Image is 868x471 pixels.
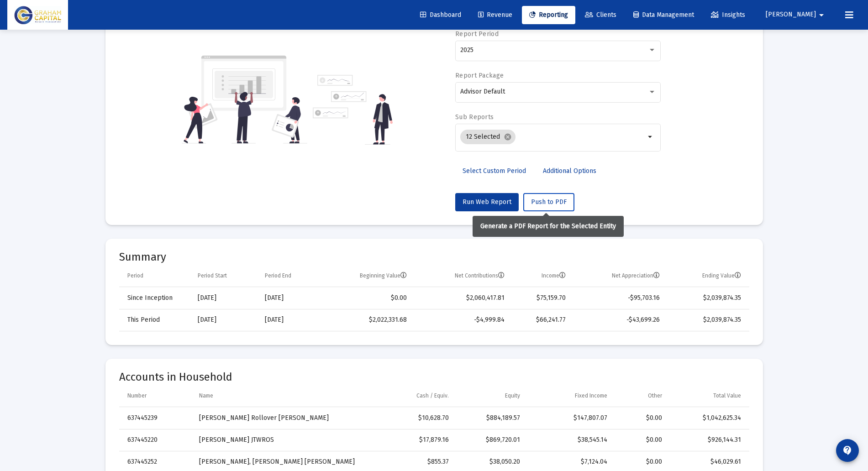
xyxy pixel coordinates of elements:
[666,309,749,331] td: $2,039,874.35
[182,54,307,145] img: reporting
[193,385,369,407] td: Column Name
[575,392,607,399] div: Fixed Income
[842,445,853,456] mat-icon: contact_support
[578,6,624,24] a: Clients
[119,429,193,451] td: 637445220
[322,265,413,287] td: Column Beginning Value
[711,11,745,19] span: Insights
[119,372,749,382] mat-card-title: Accounts in Household
[375,435,449,445] div: $17,879.16
[455,30,499,38] label: Report Period
[198,293,252,303] div: [DATE]
[322,287,413,309] td: $0.00
[645,131,656,142] mat-icon: arrow_drop_down
[258,265,322,287] td: Column Period End
[766,11,816,19] span: [PERSON_NAME]
[413,287,511,309] td: $2,060,417.81
[533,457,607,466] div: $7,124.04
[199,392,213,399] div: Name
[531,198,567,206] span: Push to PDF
[455,113,494,121] label: Sub Reports
[460,130,516,144] mat-chip: 12 Selected
[420,11,461,19] span: Dashboard
[612,272,660,279] div: Net Appreciation
[119,252,749,262] mat-card-title: Summary
[375,457,449,466] div: $855.37
[511,265,572,287] td: Column Income
[460,128,645,146] mat-chip-list: Selection
[462,413,520,423] div: $884,189.57
[620,435,663,445] div: $0.00
[816,6,827,24] mat-icon: arrow_drop_down
[585,11,616,19] span: Clients
[526,385,614,407] td: Column Fixed Income
[198,315,252,324] div: [DATE]
[119,287,191,309] td: Since Inception
[675,457,741,466] div: $46,029.61
[413,6,468,24] a: Dashboard
[369,385,455,407] td: Column Cash / Equiv.
[416,392,449,399] div: Cash / Equiv.
[666,265,749,287] td: Column Ending Value
[119,407,193,429] td: 637445239
[511,309,572,331] td: $66,241.77
[462,435,520,445] div: $869,720.01
[119,265,749,331] div: Data grid
[471,6,520,24] a: Revenue
[265,315,316,324] div: [DATE]
[460,88,505,95] span: Advisor Default
[455,72,504,79] label: Report Package
[614,385,669,407] td: Column Other
[460,46,473,54] span: 2025
[533,413,607,423] div: $147,807.07
[511,287,572,309] td: $75,159.70
[455,272,505,279] div: Net Contributions
[523,193,574,211] button: Push to PDF
[675,435,741,445] div: $926,144.31
[522,6,575,24] a: Reporting
[265,272,291,279] div: Period End
[620,413,663,423] div: $0.00
[648,392,662,399] div: Other
[478,11,512,19] span: Revenue
[413,309,511,331] td: -$4,999.84
[666,287,749,309] td: $2,039,874.35
[713,392,741,399] div: Total Value
[704,6,752,24] a: Insights
[504,133,512,141] mat-icon: cancel
[127,392,147,399] div: Number
[572,309,667,331] td: -$43,699.26
[191,265,258,287] td: Column Period Start
[463,198,511,206] span: Run Web Report
[462,457,520,466] div: $38,050.20
[626,6,701,24] a: Data Management
[533,435,607,445] div: $38,545.14
[360,272,407,279] div: Beginning Value
[14,6,61,24] img: Dashboard
[620,457,663,466] div: $0.00
[119,265,191,287] td: Column Period
[322,309,413,331] td: $2,022,331.68
[543,167,596,175] span: Additional Options
[313,75,393,145] img: reporting-alt
[633,11,694,19] span: Data Management
[455,193,519,211] button: Run Web Report
[193,407,369,429] td: [PERSON_NAME] Rollover [PERSON_NAME]
[455,385,526,407] td: Column Equity
[265,293,316,303] div: [DATE]
[675,413,741,423] div: $1,042,625.34
[463,167,526,175] span: Select Custom Period
[127,272,143,279] div: Period
[702,272,741,279] div: Ending Value
[193,429,369,451] td: [PERSON_NAME] JTWROS
[505,392,520,399] div: Equity
[542,272,566,279] div: Income
[198,272,227,279] div: Period Start
[572,287,667,309] td: -$95,703.16
[119,385,193,407] td: Column Number
[375,413,449,423] div: $10,628.70
[413,265,511,287] td: Column Net Contributions
[529,11,568,19] span: Reporting
[755,5,838,24] button: [PERSON_NAME]
[668,385,749,407] td: Column Total Value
